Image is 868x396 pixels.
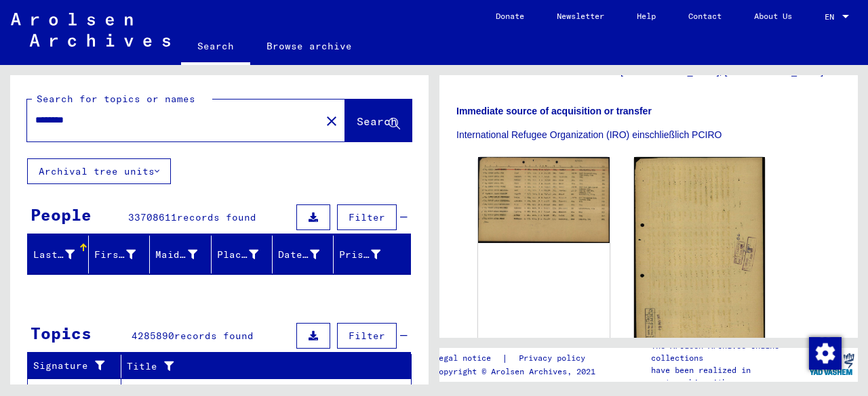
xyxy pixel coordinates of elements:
[89,236,150,273] mat-header-cell: First Name
[337,323,397,349] button: Filter
[651,340,806,364] p: The Arolsen Archives online collections
[28,236,89,273] mat-header-cell: Last Name
[94,248,136,262] div: First Name
[478,157,610,243] img: 001.jpg
[339,248,380,262] div: Prisoner #
[27,158,171,184] button: Archival tree units
[174,330,254,342] span: records found
[127,355,398,377] div: Title
[181,30,250,65] a: Search
[508,351,601,366] a: Privacy policy
[278,244,336,265] div: Date of Birth
[651,364,806,389] p: have been realized in partnership with
[634,157,766,356] img: 002.jpg
[323,113,340,129] mat-icon: close
[434,366,601,378] p: Copyright © Arolsen Archives, 2021
[177,211,256,223] span: records found
[318,107,345,134] button: Clear
[217,244,275,265] div: Place of Birth
[434,351,502,366] a: Legal notice
[278,248,319,262] div: Date of Birth
[825,12,840,22] span: EN
[33,244,92,265] div: Last Name
[456,128,841,142] p: International Refugee Organization (IRO) einschließlich PCIRO
[155,248,197,262] div: Maiden Name
[434,351,601,366] div: |
[31,202,92,227] div: People
[345,100,412,141] button: Search
[11,13,170,47] img: Arolsen_neg.svg
[212,236,273,273] mat-header-cell: Place of Birth
[334,236,410,273] mat-header-cell: Prisoner #
[806,347,857,381] img: yv_logo.png
[809,337,842,370] img: Change consent
[33,355,124,377] div: Signature
[33,248,75,262] div: Last Name
[94,244,153,265] div: First Name
[150,236,211,273] mat-header-cell: Maiden Name
[273,236,334,273] mat-header-cell: Date of Birth
[349,330,385,342] span: Filter
[155,244,214,265] div: Maiden Name
[456,106,652,116] b: Immediate source of acquisition or transfer
[217,248,258,262] div: Place of Birth
[337,204,397,230] button: Filter
[37,93,195,105] mat-label: Search for topics or names
[31,321,92,345] div: Topics
[132,330,174,342] span: 4285890
[339,244,397,265] div: Prisoner #
[357,114,397,128] span: Search
[127,359,384,374] div: Title
[33,359,111,373] div: Signature
[250,30,368,62] a: Browse archive
[128,211,177,223] span: 33708611
[349,211,385,223] span: Filter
